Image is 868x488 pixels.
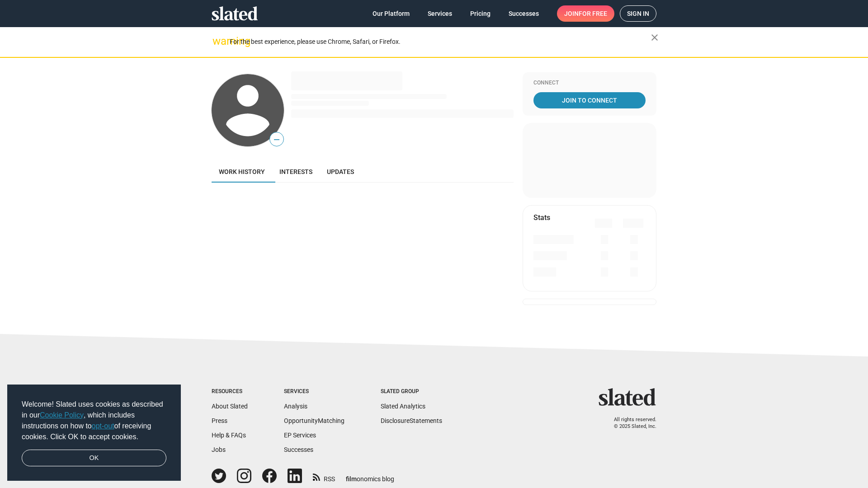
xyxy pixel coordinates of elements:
[22,399,166,442] span: Welcome! Slated uses cookies as described in our , which includes instructions on how to of recei...
[212,446,226,453] a: Jobs
[470,5,491,22] span: Pricing
[327,168,354,175] span: Updates
[284,446,313,453] a: Successes
[381,417,442,424] a: DisclosureStatements
[533,92,646,108] a: Join To Connect
[284,388,344,395] div: Services
[381,403,425,410] a: Slated Analytics
[270,134,283,145] span: —
[272,161,320,183] a: Interests
[649,32,660,43] mat-icon: close
[579,5,607,22] span: for free
[284,432,316,439] a: EP Services
[212,432,246,439] a: Help & FAQs
[346,468,394,483] a: filmonomics blog
[230,36,651,48] div: For the best experience, please use Chrome, Safari, or Firefox.
[7,385,181,481] div: cookieconsent
[463,5,498,22] a: Pricing
[212,161,272,183] a: Work history
[284,417,344,424] a: OpportunityMatching
[535,92,644,108] span: Join To Connect
[212,417,227,424] a: Press
[219,168,265,175] span: Work history
[313,469,335,483] a: RSS
[509,5,539,22] span: Successes
[501,5,546,22] a: Successes
[40,411,84,419] a: Cookie Policy
[627,6,649,21] span: Sign in
[373,5,410,22] span: Our Platform
[320,161,361,183] a: Updates
[92,422,114,430] a: opt-out
[428,5,452,22] span: Services
[212,36,223,47] mat-icon: warning
[533,80,646,87] div: Connect
[604,417,656,430] p: All rights reserved. © 2025 Slated, Inc.
[564,5,607,22] span: Join
[346,475,357,483] span: film
[620,5,656,22] a: Sign in
[22,450,166,467] a: dismiss cookie message
[533,213,550,222] mat-card-title: Stats
[212,403,248,410] a: About Slated
[381,388,442,395] div: Slated Group
[420,5,459,22] a: Services
[284,403,307,410] a: Analysis
[557,5,614,22] a: Joinfor free
[365,5,417,22] a: Our Platform
[279,168,312,175] span: Interests
[212,388,248,395] div: Resources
